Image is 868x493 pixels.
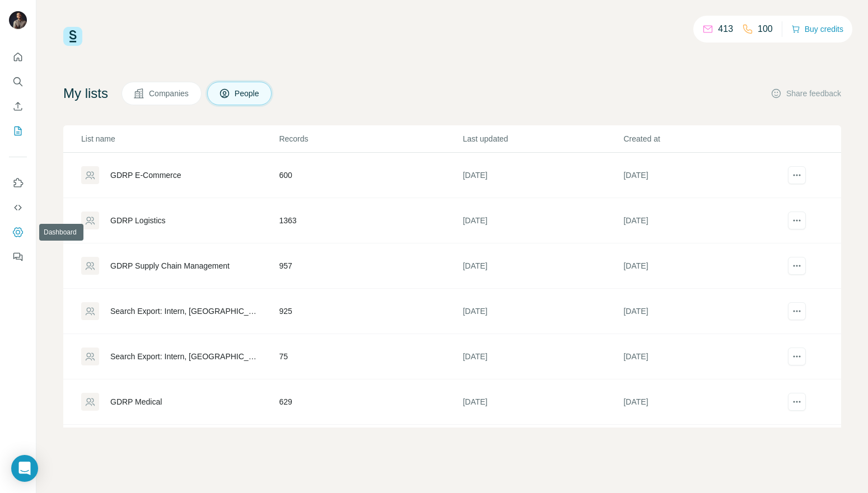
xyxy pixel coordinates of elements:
button: Dashboard [9,222,27,242]
td: [DATE] [623,334,783,379]
td: [DATE] [462,289,623,334]
p: Records [279,133,461,144]
button: actions [788,393,806,411]
td: 1363 [278,198,462,243]
td: 629 [278,379,462,425]
div: Search Export: Intern, [GEOGRAPHIC_DATA], Posted on LinkedIn - [DATE] 14:17 [110,351,260,362]
button: Search [9,72,27,92]
button: Quick start [9,47,27,67]
div: GDRP Logistics [110,215,166,226]
button: Feedback [9,247,27,267]
td: 925 [278,289,462,334]
div: Open Intercom Messenger [11,455,38,482]
div: Search Export: Intern, [GEOGRAPHIC_DATA], Posted on LinkedIn - [DATE] 14:31 [110,306,260,317]
button: actions [788,257,806,275]
td: [DATE] [623,425,783,470]
button: Use Surfe on LinkedIn [9,173,27,193]
td: [DATE] [462,153,623,198]
td: 1000 [278,425,462,470]
p: Last updated [463,133,622,144]
div: GDRP Supply Chain Management [110,260,230,271]
td: [DATE] [462,334,623,379]
td: 75 [278,334,462,379]
button: actions [788,166,806,184]
div: GDRP E-Commerce [110,170,181,181]
span: Companies [149,88,190,99]
td: [DATE] [623,379,783,425]
td: [DATE] [462,198,623,243]
td: 600 [278,153,462,198]
button: My lists [9,121,27,141]
span: People [235,88,260,99]
button: Enrich CSV [9,96,27,116]
p: Created at [623,133,783,144]
button: Share feedback [771,88,841,99]
td: [DATE] [462,379,623,425]
td: [DATE] [623,198,783,243]
td: 957 [278,243,462,289]
h4: My lists [63,84,108,102]
p: List name [81,133,278,144]
td: [DATE] [462,243,623,289]
button: Use Surfe API [9,198,27,218]
button: Buy credits [791,21,843,37]
button: actions [788,302,806,320]
td: [DATE] [623,153,783,198]
div: GDRP Medical [110,396,162,407]
p: 100 [758,22,773,36]
button: actions [788,348,806,365]
td: [DATE] [462,425,623,470]
td: [DATE] [623,289,783,334]
p: 413 [718,22,733,36]
td: [DATE] [623,243,783,289]
img: Avatar [9,11,27,29]
img: Surfe Logo [63,27,82,46]
button: actions [788,212,806,229]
